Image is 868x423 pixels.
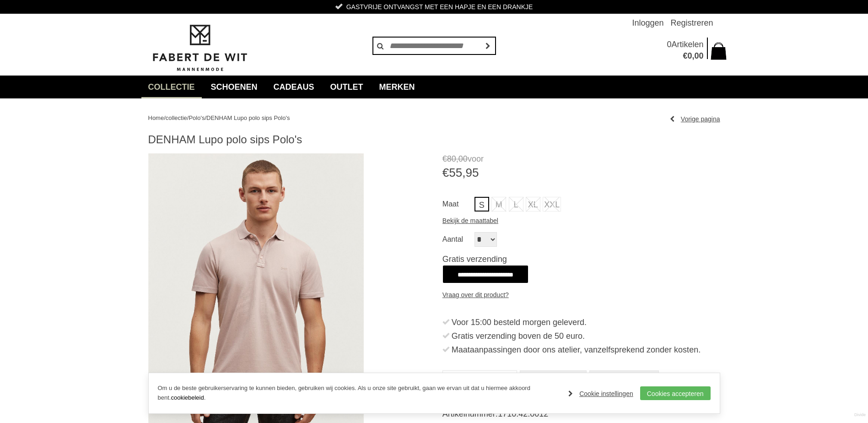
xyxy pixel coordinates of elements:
a: Polo's [189,114,205,121]
a: collectie [166,114,187,121]
a: Bekijk de maattabel [442,214,498,228]
a: collectie [141,76,202,98]
a: Vorige pagina [670,112,720,126]
span: 55 [449,166,462,179]
a: S [474,197,489,211]
a: DENHAM Lupo polo sips Polo's [206,114,290,121]
a: Home [148,114,164,121]
img: Fabert de Wit [148,23,251,73]
span: 0 [687,51,692,60]
a: Schoenen [204,76,264,98]
span: / [187,114,189,121]
a: Outlet [323,76,370,98]
span: , [692,51,694,60]
a: Registreren [670,14,713,32]
a: Divide [854,409,866,421]
a: Vraag over dit product? [442,288,509,302]
span: voor [442,153,720,165]
span: 80 [447,154,456,163]
a: Merken [372,76,422,98]
a: Inloggen [632,14,663,32]
ul: Maat [442,197,720,214]
span: € [442,154,447,163]
li: Maataanpassingen door ons atelier, vanzelfsprekend zonder kosten. [442,343,720,357]
span: 00 [458,154,468,163]
span: € [683,51,687,60]
a: cookiebeleid [171,394,204,401]
span: , [456,154,458,163]
span: € [442,166,449,179]
div: Voor 15:00 besteld morgen geleverd. [452,315,720,329]
span: 95 [465,166,479,179]
span: / [205,114,206,121]
span: / [164,114,166,121]
span: Artikelen [671,40,703,49]
span: 0 [667,40,671,49]
div: Gratis verzending boven de 50 euro. [452,329,720,343]
span: , [462,166,465,179]
a: Productinformatie [442,370,517,389]
a: Merk informatie [520,370,587,389]
h1: DENHAM Lupo polo sips Polo's [148,133,720,146]
span: 00 [694,51,703,60]
a: Cookie instellingen [568,387,633,401]
p: Om u de beste gebruikerservaring te kunnen bieden, gebruiken wij cookies. Als u onze site gebruik... [158,384,560,403]
label: Aantal [442,232,474,247]
a: Betaalinformatie [589,370,659,389]
a: Cadeaus [267,76,321,98]
a: Cookies accepteren [640,386,711,400]
span: Gratis verzending [442,255,507,264]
